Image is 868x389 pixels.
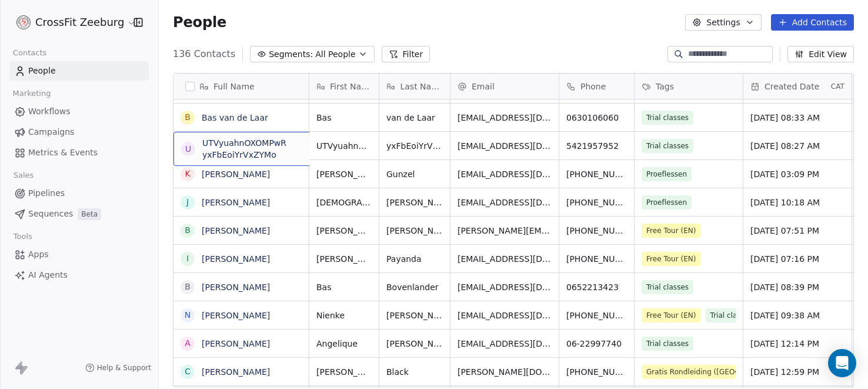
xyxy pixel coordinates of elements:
[642,252,701,266] span: Free Tour (EN)
[750,281,844,293] span: [DATE] 08:39 PM
[97,363,151,373] span: Help & Support
[185,143,191,155] div: U
[14,12,125,32] button: CrossFit Zeeburg
[9,265,149,285] a: AI Agents
[9,143,149,162] a: Metrics & Events
[316,225,372,237] span: [PERSON_NAME]
[566,338,627,350] span: 06-22997740
[566,225,627,237] span: [PHONE_NUMBER]
[85,363,151,373] a: Help & Support
[202,254,270,264] a: [PERSON_NAME]
[316,140,372,152] span: UTVyuahnOXOMPwR
[173,14,226,31] span: People
[9,204,149,224] a: SequencesBeta
[35,15,124,30] span: CrossFit Zeeburg
[458,140,552,152] span: [EMAIL_ADDRESS][DOMAIN_NAME]
[787,46,854,62] button: Edit View
[28,147,98,159] span: Metrics & Events
[750,197,844,208] span: [DATE] 10:18 AM
[386,140,443,152] span: yxFbEoiYrVxZYMo
[330,81,372,92] span: First Name
[642,111,693,125] span: Trial classes
[642,308,701,322] span: Free Tour (EN)
[28,126,74,138] span: Campaigns
[316,197,372,208] span: [DEMOGRAPHIC_DATA]
[706,308,757,322] span: Trial classes
[386,168,443,180] span: Gunzel
[185,168,190,180] div: K
[9,61,149,81] a: People
[316,338,372,350] span: Angelique
[185,337,191,350] div: A
[202,339,270,348] a: [PERSON_NAME]
[566,366,627,378] span: [PHONE_NUMBER]
[316,168,372,180] span: [PERSON_NAME]
[771,14,854,31] button: Add Contacts
[186,252,189,265] div: I
[8,44,52,62] span: Contacts
[635,74,743,99] div: Tags
[316,253,372,265] span: [PERSON_NAME]
[8,85,56,102] span: Marketing
[28,65,56,77] span: People
[16,15,31,29] img: logo%20website.jpg
[566,168,627,180] span: [PHONE_NUMBER]
[750,225,844,237] span: [DATE] 07:51 PM
[185,365,191,378] div: C
[316,112,372,124] span: Bas
[566,253,627,265] span: [PHONE_NUMBER]
[269,48,313,61] span: Segments:
[185,281,191,293] div: B
[580,81,606,92] span: Phone
[386,366,443,378] span: Black
[386,197,443,208] span: [PERSON_NAME]
[386,112,443,124] span: van de Laar
[642,167,692,181] span: Proeflessen
[750,140,844,152] span: [DATE] 08:27 AM
[764,81,819,92] span: Created Date
[642,139,693,153] span: Trial classes
[202,367,270,377] a: [PERSON_NAME]
[382,46,430,62] button: Filter
[202,226,270,235] a: [PERSON_NAME]
[559,74,634,99] div: Phone
[28,187,65,200] span: Pipelines
[173,74,309,99] div: Full Name
[316,366,372,378] span: [PERSON_NAME]
[386,253,443,265] span: Payanda
[828,349,856,377] div: Open Intercom Messenger
[9,122,149,142] a: Campaigns
[750,253,844,265] span: [DATE] 07:16 PM
[642,337,693,351] span: Trial classes
[642,280,693,294] span: Trial classes
[78,208,101,220] span: Beta
[202,311,270,320] a: [PERSON_NAME]
[458,168,552,180] span: [EMAIL_ADDRESS][DOMAIN_NAME]
[458,366,552,378] span: [PERSON_NAME][DOMAIN_NAME][EMAIL_ADDRESS][DOMAIN_NAME]
[458,253,552,265] span: [EMAIL_ADDRESS][DOMAIN_NAME]
[743,74,852,99] div: Created DateCAT
[566,112,627,124] span: 0630106060
[28,208,73,220] span: Sequences
[28,105,71,118] span: Workflows
[173,47,235,61] span: 136 Contacts
[642,224,701,238] span: Free Tour (EN)
[186,196,189,208] div: J
[566,281,627,293] span: 0652213423
[185,309,191,321] div: N
[458,338,552,350] span: [EMAIL_ADDRESS][DOMAIN_NAME]
[750,112,844,124] span: [DATE] 08:33 AM
[28,248,49,261] span: Apps
[566,197,627,208] span: [PHONE_NUMBER]
[202,198,270,207] a: [PERSON_NAME]
[566,310,627,321] span: [PHONE_NUMBER]
[213,81,255,92] span: Full Name
[8,228,37,245] span: Tools
[28,269,68,281] span: AI Agents
[656,81,674,92] span: Tags
[642,195,692,210] span: Proeflessen
[458,310,552,321] span: [EMAIL_ADDRESS][DOMAIN_NAME]
[386,338,443,350] span: [PERSON_NAME]
[750,366,844,378] span: [DATE] 12:59 PM
[202,113,268,122] a: Bas van de Laar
